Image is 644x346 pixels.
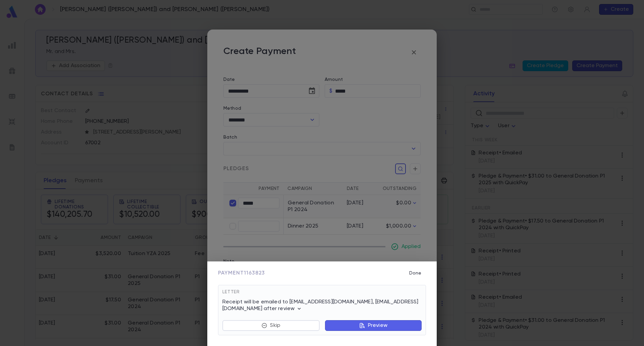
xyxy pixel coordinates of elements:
[270,322,280,329] p: Skip
[325,320,422,331] button: Preview
[222,289,422,299] div: Letter
[405,267,426,280] button: Done
[218,270,265,277] span: Payment 1163823
[222,299,422,312] p: Receipt will be emailed to [EMAIL_ADDRESS][DOMAIN_NAME], [EMAIL_ADDRESS][DOMAIN_NAME] after review
[222,320,320,331] button: Skip
[368,322,387,329] p: Preview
